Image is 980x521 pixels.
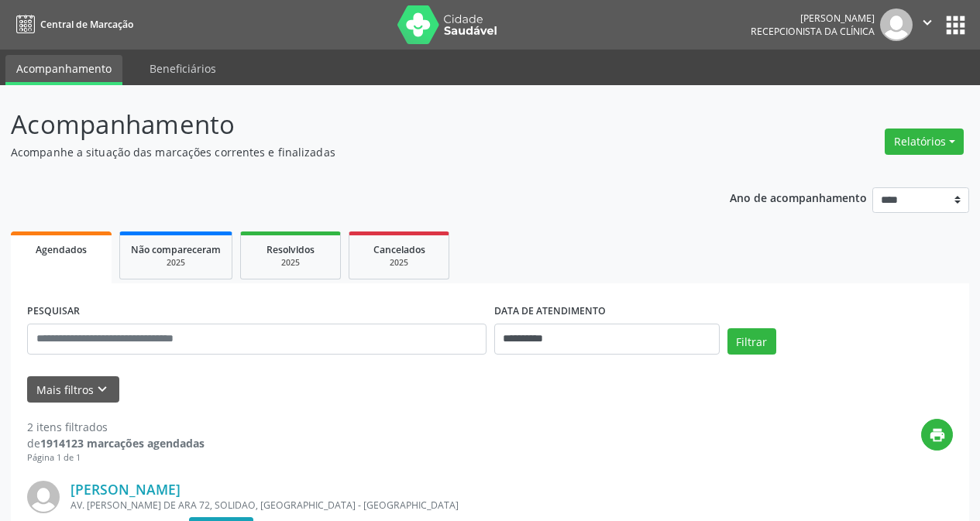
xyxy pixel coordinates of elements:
button: Filtrar [727,328,776,355]
p: Acompanhe a situação das marcações correntes e finalizadas [11,144,682,160]
div: 2025 [252,257,329,269]
span: Central de Marcação [40,18,133,31]
button: Mais filtroskeyboard_arrow_down [27,376,119,403]
strong: 1914123 marcações agendadas [40,436,205,451]
a: Beneficiários [139,55,227,82]
button: Relatórios [885,129,964,155]
img: img [880,9,913,41]
span: Não compareceram [131,243,221,256]
i: keyboard_arrow_down [94,381,111,398]
p: Acompanhamento [11,105,682,144]
span: Agendados [36,243,87,256]
p: Ano de acompanhamento [730,187,867,207]
button: print [921,419,953,451]
span: Resolvidos [266,243,315,256]
div: de [27,435,205,451]
div: [PERSON_NAME] [751,12,875,25]
div: AV. [PERSON_NAME] DE ARA 72, SOLIDAO, [GEOGRAPHIC_DATA] - [GEOGRAPHIC_DATA] [70,499,720,512]
div: Página 1 de 1 [27,451,205,464]
button: apps [942,12,969,39]
img: img [27,481,60,513]
div: 2 itens filtrados [27,419,205,435]
label: PESQUISAR [27,300,80,324]
span: Recepcionista da clínica [751,25,875,38]
i:  [919,14,936,31]
a: Central de Marcação [11,12,133,37]
i: print [929,427,946,444]
a: [PERSON_NAME] [70,481,181,498]
div: 2025 [360,257,438,269]
button:  [913,9,942,41]
span: Cancelados [373,243,425,256]
div: 2025 [131,257,221,269]
a: Acompanhamento [5,55,122,85]
label: DATA DE ATENDIMENTO [494,300,606,324]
